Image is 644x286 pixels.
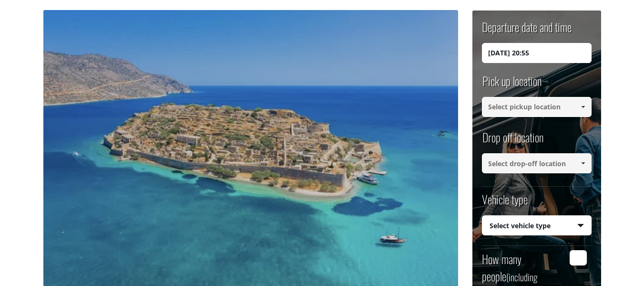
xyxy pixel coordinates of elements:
[482,73,542,97] label: Pick up location
[482,191,528,215] label: Vehicle type
[482,129,543,153] label: Drop off location
[482,97,592,117] input: Select pickup location
[482,153,592,173] input: Select drop-off location
[482,216,591,236] span: Select vehicle type
[575,153,591,173] a: Show All Items
[482,19,572,43] label: Departure date and time
[575,97,591,117] a: Show All Items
